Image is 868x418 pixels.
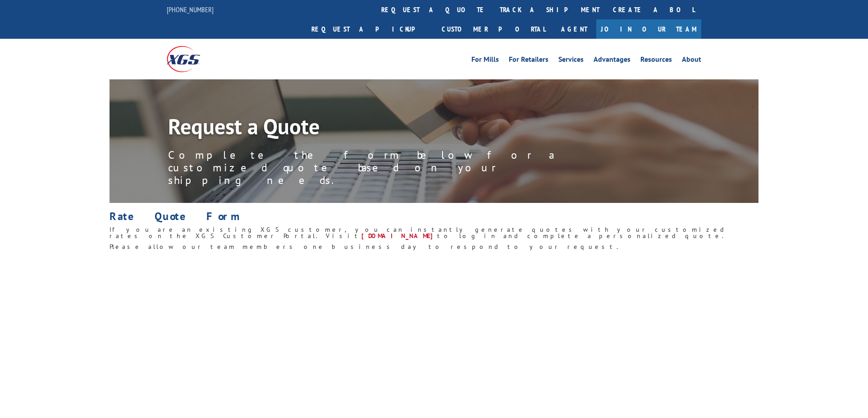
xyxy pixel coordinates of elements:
[167,5,214,14] a: [PHONE_NUMBER]
[435,19,552,39] a: Customer Portal
[305,19,435,39] a: Request a pickup
[471,56,499,66] a: For Mills
[361,232,437,240] a: [DOMAIN_NAME]
[552,19,596,39] a: Agent
[509,56,548,66] a: For Retailers
[110,243,758,254] h6: Please allow our team members one business day to respond to your request.
[110,211,758,226] h1: Rate Quote Form
[168,115,574,142] h1: Request a Quote
[640,56,672,66] a: Resources
[437,232,726,240] span: to log in and complete a personalized quote.
[558,56,584,66] a: Services
[594,56,630,66] a: Advantages
[168,149,574,187] p: Complete the form below for a customized quote based on your shipping needs.
[596,19,701,39] a: Join Our Team
[110,225,727,240] span: If you are an existing XGS customer, you can instantly generate quotes with your customized rates...
[682,56,701,66] a: About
